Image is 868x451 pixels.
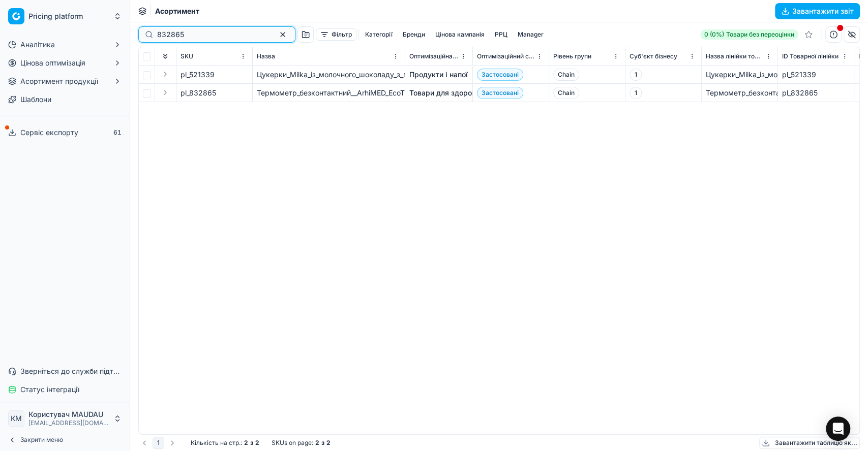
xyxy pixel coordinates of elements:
[553,69,579,81] span: Chain
[138,437,151,449] button: Go to previous page
[159,86,171,99] button: Expand
[20,40,55,50] span: Аналітика
[431,28,489,41] button: Цінова кампанія
[20,127,78,138] span: Сервіс експорту
[191,439,242,447] span: Кількість на стр. :
[157,29,268,40] input: Пошук по SKU або назві
[316,28,356,41] button: Фільтр
[782,52,839,60] span: ID Товарної лінійки
[20,366,122,376] span: Зверніться до служби підтримки
[706,70,773,80] div: Цукерки_Milka_із_молочного_шоколаду_з_горіховою_начинкою_110_г_(832865)
[181,88,216,98] span: pl_832865
[630,52,677,60] span: Суб'єкт бізнесу
[4,381,126,398] button: Статус інтеграції
[553,87,579,99] span: Chain
[20,436,63,444] span: Закрити меню
[706,88,773,98] div: Термометр_безконтактний__ArhiMED_EcoTherm_ST330
[155,6,199,16] nav: breadcrumb
[775,3,860,19] button: Завантажити звіт
[244,439,248,447] strong: 2
[326,439,331,447] strong: 2
[4,4,126,28] button: Pricing platform
[4,363,126,379] button: Зверніться до служби підтримки
[20,76,98,86] span: Асортимент продукції
[782,70,850,80] div: pl_521339
[4,55,126,71] button: Цінова оптимізація
[706,52,763,60] span: Назва лінійки товарів
[257,52,275,60] span: Назва
[255,439,259,447] strong: 2
[321,439,324,447] strong: з
[491,28,512,41] button: РРЦ
[826,416,850,441] div: Open Intercom Messenger
[159,50,171,62] button: Expand all
[20,384,79,395] span: Статус інтеграції
[399,28,429,41] button: Бренди
[272,439,313,447] span: SKUs on page :
[20,94,51,105] span: Шаблони
[553,52,591,60] span: Рівень групи
[28,410,109,419] span: Користувач MAUDAU
[4,124,126,141] button: Сервіс експорту
[409,88,482,98] a: Товари для здоров'я
[181,70,215,80] span: pl_521339
[4,73,126,89] button: Асортимент продукції
[181,52,193,60] span: SKU
[782,88,850,98] div: pl_832865
[409,52,458,60] span: Оптимізаційна група
[630,87,642,99] span: 1
[4,37,126,53] button: Аналітика
[361,28,397,41] button: Категорії
[159,68,171,80] button: Expand
[9,411,24,426] span: КM
[153,437,164,449] button: 1
[759,437,860,449] button: Завантажити таблицю як...
[315,439,319,447] strong: 2
[700,29,798,40] a: 0 (0%)Товари без переоцінки
[257,70,401,80] div: Цукерки_Milka_із_молочного_шоколаду_з_горіховою_начинкою_110_г_(832865)
[166,437,178,449] button: Go to next page
[250,439,253,447] strong: з
[28,12,109,21] span: Pricing platform
[4,433,126,447] button: Закрити меню
[630,69,642,81] span: 1
[477,87,523,99] span: Застосовані
[726,30,794,39] span: Товари без переоцінки
[514,28,548,41] button: Manager
[4,406,126,431] button: КMКористувач MAUDAU[EMAIL_ADDRESS][DOMAIN_NAME]
[257,88,401,98] div: Термометр_безконтактний__ArhiMED_EcoTherm_ST330
[4,91,126,108] a: Шаблони
[155,6,199,16] span: Асортимент
[138,437,178,449] nav: pagination
[477,69,523,81] span: Застосовані
[409,70,468,80] a: Продукти і напої
[20,58,85,68] span: Цінова оптимізація
[28,419,109,427] span: [EMAIL_ADDRESS][DOMAIN_NAME]
[477,52,534,60] span: Оптимізаційний статус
